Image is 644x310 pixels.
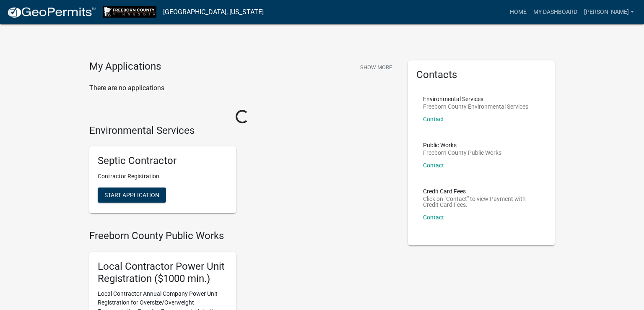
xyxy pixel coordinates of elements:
h5: Contacts [416,69,546,81]
h5: Septic Contractor [98,155,228,167]
p: Environmental Services [423,96,528,102]
a: Contact [423,214,444,221]
a: Home [506,4,530,20]
h4: Environmental Services [89,125,395,137]
p: Public Works [423,142,501,148]
span: Start Application [104,192,159,198]
button: Show More [357,60,395,74]
p: Credit Card Fees [423,188,540,194]
a: [PERSON_NAME] [581,4,637,20]
a: Contact [423,116,444,122]
h5: Local Contractor Power Unit Registration ($1000 min.) [98,261,228,285]
p: Click on "Contact" to view Payment with Credit Card Fees. [423,196,540,208]
p: Freeborn County Environmental Services [423,104,528,109]
p: Freeborn County Public Works [423,150,501,156]
a: Contact [423,162,444,169]
p: Contractor Registration [98,172,228,181]
p: There are no applications [89,83,395,93]
img: Freeborn County, Minnesota [103,6,156,18]
a: My Dashboard [530,4,581,20]
h4: Freeborn County Public Works [89,230,395,242]
h4: My Applications [89,60,161,73]
button: Start Application [98,188,166,203]
a: [GEOGRAPHIC_DATA], [US_STATE] [163,5,264,19]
